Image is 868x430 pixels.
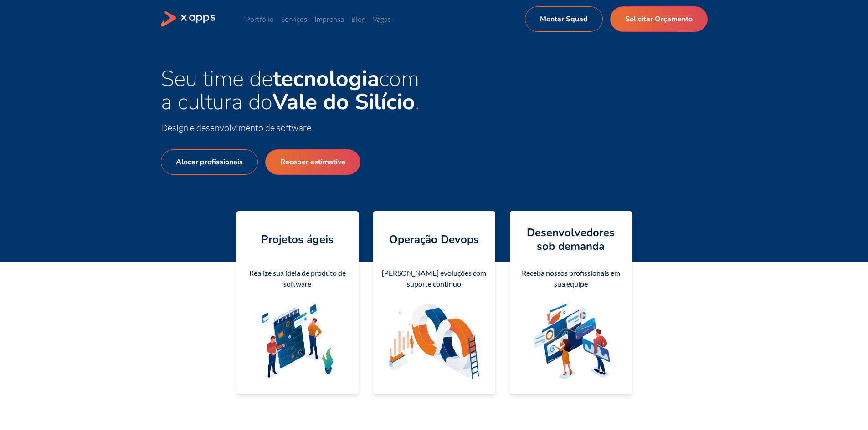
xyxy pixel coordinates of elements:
a: Montar Squad [525,6,603,32]
a: Blog [351,15,365,24]
strong: Vale do Silício [272,87,415,117]
h4: Desenvolvedores sob demanda [517,226,625,253]
a: Vagas [373,15,391,24]
div: Receba nossos profissionais em sua equipe [517,268,625,289]
a: Portfólio [246,15,274,24]
span: Seu time de com a cultura do [161,64,419,117]
a: Imprensa [314,15,344,24]
a: Alocar profissionais [161,149,258,175]
h4: Operação Devops [389,233,479,246]
strong: tecnologia [273,64,379,94]
div: [PERSON_NAME] evoluções com suporte contínuo [380,268,488,289]
div: Realize sua ideia de produto de software [244,268,351,289]
a: Receber estimativa [265,149,360,175]
h4: Projetos ágeis [261,233,334,246]
a: Serviços [281,15,307,24]
span: Design e desenvolvimento de software [161,122,311,133]
a: Solicitar Orçamento [610,6,708,32]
